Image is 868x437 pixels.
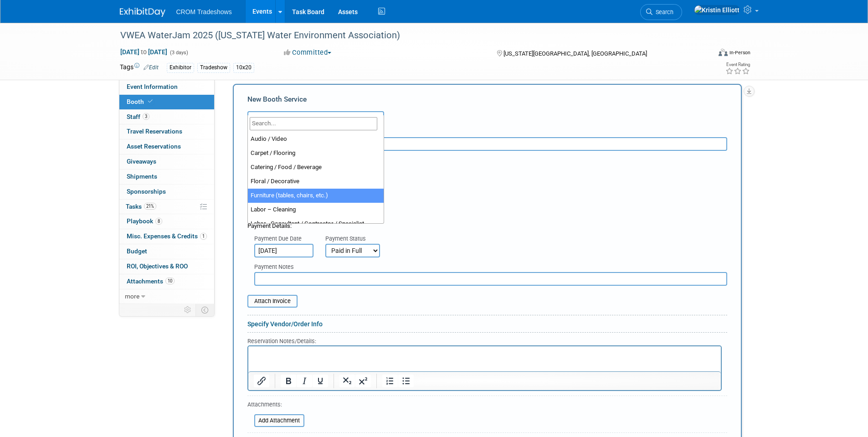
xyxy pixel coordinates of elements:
div: Description (optional) [247,125,727,137]
img: Format-Inperson.png [719,49,728,56]
a: Playbook8 [119,214,214,229]
span: 10 [165,278,175,284]
span: ROI, Objectives & ROO [127,262,188,270]
span: (3 days) [169,50,188,56]
button: Subscript [339,375,355,387]
a: Attachments10 [119,274,214,289]
div: Payment Details: [247,217,727,231]
li: Floral / Decorative [248,175,384,189]
div: In-Person [729,49,750,56]
div: Exhibitor [167,63,194,72]
button: Underline [313,375,328,387]
span: Event Information [127,83,178,90]
div: Tradeshow [197,63,230,72]
span: [DATE] [DATE] [120,48,168,56]
button: Committed [281,48,335,57]
a: more [119,289,214,304]
div: Reservation Notes/Details: [247,336,722,345]
span: Asset Reservations [127,143,181,150]
span: to [139,48,148,56]
li: Labor - Consultant / Contractor / Specialist [248,217,384,231]
button: Italic [297,375,312,387]
span: 1 [200,233,207,240]
li: Carpet / Flooring [248,146,384,160]
div: Event Rating [725,62,750,67]
span: [US_STATE][GEOGRAPHIC_DATA], [GEOGRAPHIC_DATA] [503,50,647,57]
div: Payment Due Date [254,235,312,244]
span: Giveaways [127,158,156,165]
span: 21% [144,203,156,210]
li: Audio / Video [248,132,384,146]
div: Attachments: [247,401,304,411]
span: Search [652,9,673,15]
a: Shipments [119,170,214,184]
span: Booth [127,98,154,105]
a: Edit [144,64,159,71]
a: Misc. Expenses & Credits1 [119,229,214,244]
button: Bold [281,375,296,387]
span: 8 [155,218,162,225]
span: Attachments [127,278,175,285]
span: Tasks [126,203,156,210]
div: VWEA WaterJam 2025 ([US_STATE] Water Environment Association) [117,27,697,44]
span: Budget [127,247,147,255]
span: Playbook [127,217,162,225]
a: Giveaways [119,154,214,169]
img: Kristin Elliott [694,5,740,15]
img: ExhibitDay [120,8,165,17]
li: Catering / Food / Beverage [248,160,384,175]
span: more [125,293,139,300]
span: CROM Tradeshows [176,8,232,15]
td: Toggle Event Tabs [195,304,214,316]
a: Budget [119,244,214,259]
li: Furniture (tables, chairs, etc.) [248,189,384,203]
span: Travel Reservations [127,128,182,135]
a: ROI, Objectives & ROO [119,259,214,274]
i: Booth reservation complete [148,99,153,104]
button: Numbered list [382,375,398,387]
td: Personalize Event Tab Strip [180,304,196,316]
span: Staff [127,113,149,120]
button: Bullet list [398,375,414,387]
div: Payment Notes [254,263,727,272]
div: 10x20 [233,63,254,72]
button: Insert/edit link [254,375,269,387]
li: Labor – Cleaning [248,203,384,217]
a: Travel Reservations [119,124,214,139]
span: Sponsorships [127,188,166,195]
span: Shipments [127,173,157,180]
td: Tags [120,62,159,73]
a: Sponsorships [119,185,214,199]
a: Asset Reservations [119,139,214,154]
a: Staff3 [119,110,214,124]
input: Search... [250,117,377,130]
iframe: Rich Text Area [248,346,721,371]
a: Search [640,4,682,20]
div: Payment Status [325,235,386,244]
button: Superscript [355,375,371,387]
a: Tasks21% [119,200,214,214]
a: Specify Vendor/Order Info [247,320,323,328]
a: Event Information [119,80,214,94]
div: Event Format [657,47,751,61]
span: Misc. Expenses & Credits [127,232,207,240]
a: Booth [119,95,214,109]
div: Cost: [247,184,727,192]
span: 3 [143,113,149,120]
div: New Booth Service [247,94,727,109]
